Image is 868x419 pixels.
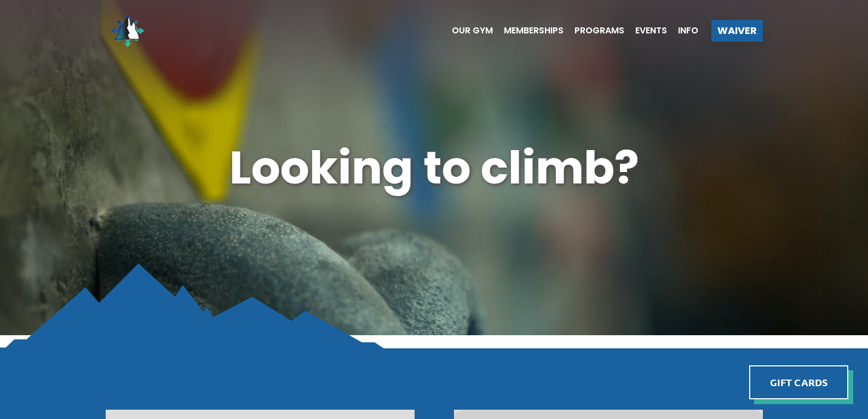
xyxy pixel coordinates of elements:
a: Events [624,26,667,35]
a: Waiver [711,20,763,42]
span: Info [678,26,698,35]
a: Info [667,26,698,35]
h1: Looking to climb? [106,136,763,200]
span: Our Gym [452,26,493,35]
span: Memberships [504,26,564,35]
span: Events [635,26,667,35]
span: Programs [574,26,624,35]
span: Waiver [717,26,757,36]
a: Memberships [493,26,564,35]
img: North Wall Logo [106,9,150,53]
a: Our Gym [441,26,493,35]
a: Programs [564,26,624,35]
